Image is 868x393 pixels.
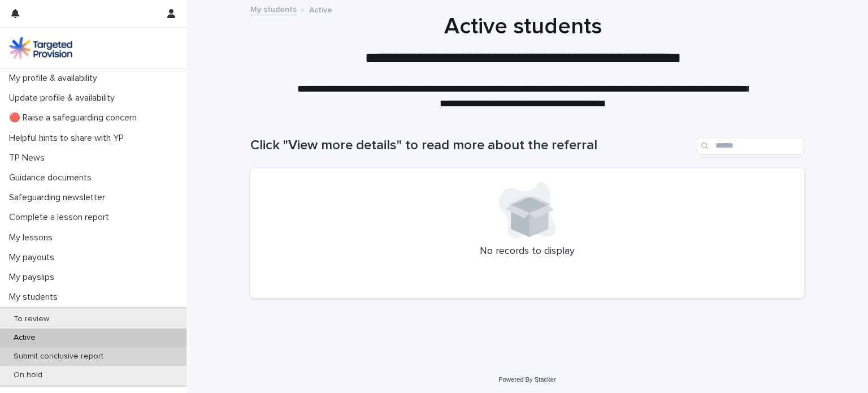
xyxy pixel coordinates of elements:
p: Guidance documents [5,172,101,183]
p: Submit conclusive report [5,352,112,361]
p: No records to display [264,245,791,258]
p: TP News [5,153,54,163]
p: My payslips [5,272,63,283]
a: Powered By Stacker [498,376,555,383]
p: Safeguarding newsletter [5,192,114,203]
h1: Active students [246,13,800,40]
img: M5nRWzHhSzIhMunXDL62 [9,37,72,59]
p: My students [5,292,67,303]
p: Helpful hints to share with YP [5,133,133,144]
p: My lessons [5,232,62,243]
p: Active [309,3,332,15]
a: My students [250,2,297,15]
p: Complete a lesson report [5,212,118,223]
input: Search [697,137,804,155]
p: To review [5,314,58,324]
p: My payouts [5,252,63,263]
p: My profile & availability [5,73,106,84]
p: Active [5,333,45,343]
p: Update profile & availability [5,93,124,103]
p: 🔴 Raise a safeguarding concern [5,113,146,123]
p: On hold [5,370,51,380]
h1: Click "View more details" to read more about the referral [250,137,692,154]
